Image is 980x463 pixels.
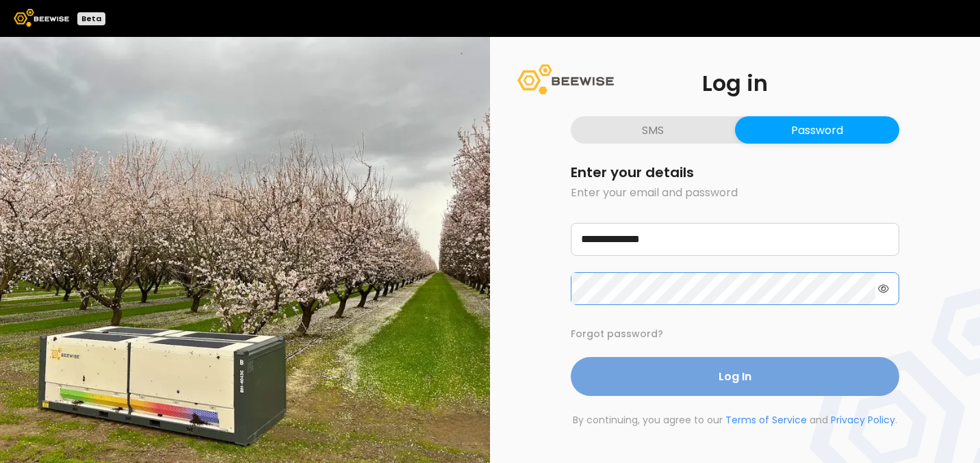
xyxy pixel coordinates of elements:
[571,185,899,201] p: Enter your email and password
[571,413,899,427] p: By continuing, you agree to our and .
[735,116,899,144] button: Password
[571,166,899,179] h2: Enter your details
[571,357,899,396] button: Log In
[77,12,105,25] div: Beta
[14,9,69,27] img: Beewise logo
[571,327,663,341] button: Forgot password?
[571,116,735,144] button: SMS
[719,368,751,385] span: Log In
[571,72,899,94] h1: Log in
[831,413,895,427] a: Privacy Policy
[725,413,807,427] a: Terms of Service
